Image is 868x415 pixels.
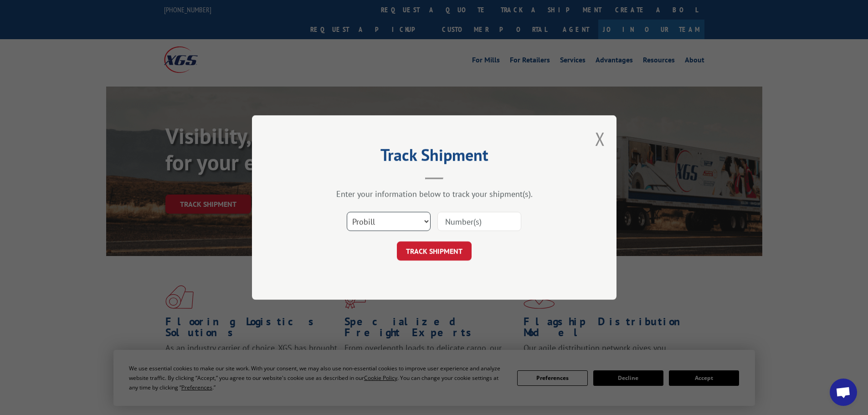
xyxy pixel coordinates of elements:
[830,379,857,406] div: Open chat
[437,212,521,231] input: Number(s)
[595,127,605,151] button: Close modal
[298,149,571,166] h2: Track Shipment
[298,189,571,199] div: Enter your information below to track your shipment(s).
[397,241,472,261] button: TRACK SHIPMENT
